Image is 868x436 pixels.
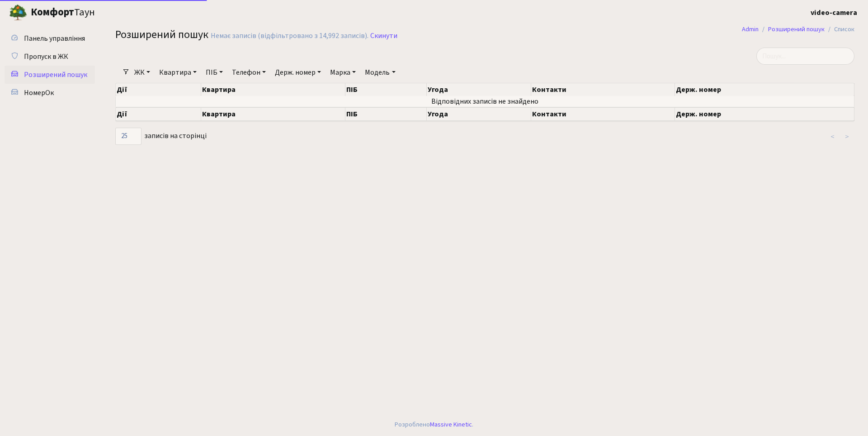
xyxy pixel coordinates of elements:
[361,65,399,80] a: Модель
[156,65,200,80] a: Квартира
[115,27,208,43] span: Розширений пошук
[531,83,675,96] th: Контакти
[113,5,136,20] button: Переключити навігацію
[116,83,201,96] th: Дії
[675,83,854,96] th: Держ. номер
[211,32,368,40] div: Немає записів (відфільтровано з 14,992 записів).
[370,32,397,40] a: Скинути
[427,107,531,121] th: Угода
[768,24,825,34] a: Розширений пошук
[115,128,207,145] label: записів на сторінці
[202,65,226,80] a: ПІБ
[115,128,142,145] select: записів на сторінці
[201,83,346,96] th: Квартира
[742,24,759,34] a: Admin
[201,107,346,121] th: Квартира
[345,107,427,121] th: ПІБ
[427,83,531,96] th: Угода
[811,8,857,18] b: video-camera
[271,65,325,80] a: Держ. номер
[345,83,427,96] th: ПІБ
[5,48,95,66] a: Пропуск в ЖК
[131,65,154,80] a: ЖК
[116,96,854,107] td: Відповідних записів не знайдено
[24,70,87,80] span: Розширений пошук
[24,34,85,43] span: Панель управління
[531,107,675,121] th: Контакти
[9,4,27,22] img: logo.png
[326,65,359,80] a: Марка
[116,107,201,121] th: Дії
[228,65,269,80] a: Телефон
[728,20,868,39] nav: breadcrumb
[756,48,854,65] input: Пошук...
[24,88,54,98] span: НомерОк
[5,66,95,84] a: Розширений пошук
[825,24,854,34] li: Список
[31,5,74,19] b: Комфорт
[24,52,68,62] span: Пропуск в ЖК
[430,420,472,429] a: Massive Kinetic
[5,84,95,102] a: НомерОк
[5,29,95,48] a: Панель управління
[811,7,857,18] a: video-camera
[675,107,854,121] th: Держ. номер
[395,420,473,430] div: Розроблено .
[31,5,95,20] span: Таун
